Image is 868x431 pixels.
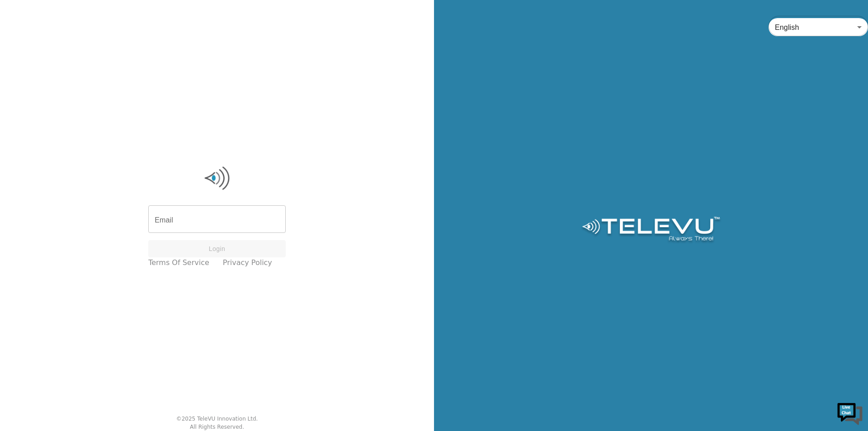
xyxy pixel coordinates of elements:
div: All Rights Reserved. [190,423,244,431]
img: Logo [148,165,286,192]
div: English [769,14,868,40]
a: Privacy Policy [223,257,272,268]
a: Terms of Service [148,257,209,268]
img: Logo [580,217,721,244]
div: © 2025 TeleVU Innovation Ltd. [176,415,258,423]
img: Chat Widget [836,399,863,426]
